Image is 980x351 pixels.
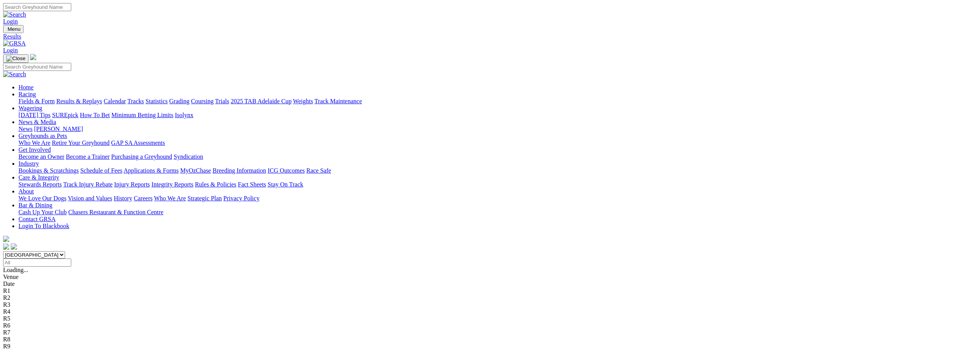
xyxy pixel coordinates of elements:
button: Toggle navigation [3,54,28,63]
a: Breeding Information [213,167,266,174]
a: Vision and Values [68,195,112,202]
img: GRSA [3,40,26,47]
a: Become an Owner [18,153,64,160]
a: About [18,188,34,195]
a: Racing [18,91,36,97]
img: logo-grsa-white.png [30,54,36,60]
div: Get Involved [18,153,977,160]
div: About [18,195,977,202]
a: Track Injury Rebate [63,181,112,188]
a: Isolynx [175,112,193,118]
a: Who We Are [154,195,186,202]
span: Loading... [3,267,28,273]
a: Grading [169,98,189,104]
a: Results [3,33,977,40]
div: News & Media [18,126,977,133]
img: Search [3,11,26,18]
a: Schedule of Fees [80,167,122,174]
input: Select date [3,259,71,267]
a: Tracks [127,98,144,104]
div: Greyhounds as Pets [18,139,977,146]
a: Bar & Dining [18,202,52,208]
a: Coursing [191,98,214,104]
a: Applications & Forms [124,167,179,174]
img: facebook.svg [3,244,9,250]
a: Careers [134,195,152,202]
a: [PERSON_NAME] [34,126,83,132]
a: Home [18,84,34,91]
a: SUREpick [52,112,78,118]
input: Search [3,3,71,11]
a: Track Maintenance [315,98,362,104]
button: Toggle navigation [3,25,23,33]
a: Login [3,47,18,54]
a: Weights [293,98,313,104]
img: twitter.svg [11,244,17,250]
div: R8 [3,336,977,343]
a: GAP SA Assessments [111,139,165,146]
input: Search [3,63,71,71]
a: Stay On Track [268,181,303,188]
a: How To Bet [80,112,110,118]
a: Trials [215,98,229,104]
a: Results & Replays [56,98,102,104]
a: Minimum Betting Limits [111,112,173,118]
a: Login [3,18,18,25]
a: Login To Blackbook [18,223,69,229]
img: logo-grsa-white.png [3,236,9,242]
a: Privacy Policy [223,195,260,202]
div: R3 [3,301,977,308]
a: ICG Outcomes [268,167,305,174]
div: Industry [18,167,977,174]
a: News [18,126,32,132]
a: Greyhounds as Pets [18,133,67,139]
a: Care & Integrity [18,174,59,181]
div: Wagering [18,112,977,119]
a: Calendar [104,98,126,104]
div: Care & Integrity [18,181,977,188]
a: Fact Sheets [238,181,266,188]
a: History [114,195,132,202]
a: Retire Your Greyhound [52,139,110,146]
a: Bookings & Scratchings [18,167,79,174]
a: 2025 TAB Adelaide Cup [231,98,291,104]
div: R1 [3,287,977,294]
img: Close [6,55,25,62]
a: Chasers Restaurant & Function Centre [68,209,163,215]
div: R2 [3,294,977,301]
a: Integrity Reports [151,181,193,188]
div: Racing [18,98,977,105]
a: Cash Up Your Club [18,209,67,215]
a: Race Safe [306,167,331,174]
div: R5 [3,315,977,322]
div: R6 [3,322,977,329]
a: Become a Trainer [66,153,110,160]
a: Statistics [146,98,168,104]
img: Search [3,71,26,78]
a: Get Involved [18,146,51,153]
div: R9 [3,343,977,350]
a: Strategic Plan [188,195,222,202]
a: Industry [18,160,39,167]
a: Wagering [18,105,42,111]
div: Bar & Dining [18,209,977,216]
a: Stewards Reports [18,181,62,188]
a: Purchasing a Greyhound [111,153,172,160]
div: Venue [3,274,977,280]
a: We Love Our Dogs [18,195,66,202]
span: Menu [8,26,20,32]
a: Contact GRSA [18,216,55,222]
a: News & Media [18,119,56,125]
a: MyOzChase [180,167,211,174]
div: R7 [3,329,977,336]
a: Fields & Form [18,98,55,104]
div: R4 [3,308,977,315]
div: Date [3,280,977,287]
a: [DATE] Tips [18,112,50,118]
a: Injury Reports [114,181,150,188]
a: Rules & Policies [195,181,236,188]
a: Who We Are [18,139,50,146]
a: Syndication [174,153,203,160]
